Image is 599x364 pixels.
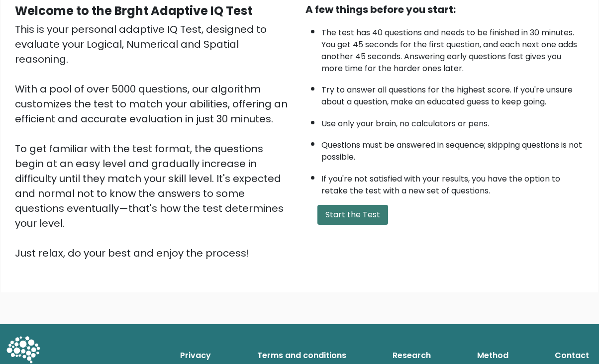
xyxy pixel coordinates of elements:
b: Welcome to the Brght Adaptive IQ Test [15,2,252,19]
li: The test has 40 questions and needs to be finished in 30 minutes. You get 45 seconds for the firs... [321,22,584,75]
li: Try to answer all questions for the highest score. If you're unsure about a question, make an edu... [321,79,584,108]
li: Questions must be answered in sequence; skipping questions is not possible. [321,134,584,163]
div: This is your personal adaptive IQ Test, designed to evaluate your Logical, Numerical and Spatial ... [15,22,294,261]
li: Use only your brain, no calculators or pens. [321,113,584,130]
div: A few things before you start: [305,2,584,17]
button: Start the Test [317,205,388,225]
li: If you're not satisfied with your results, you have the option to retake the test with a new set ... [321,168,584,197]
